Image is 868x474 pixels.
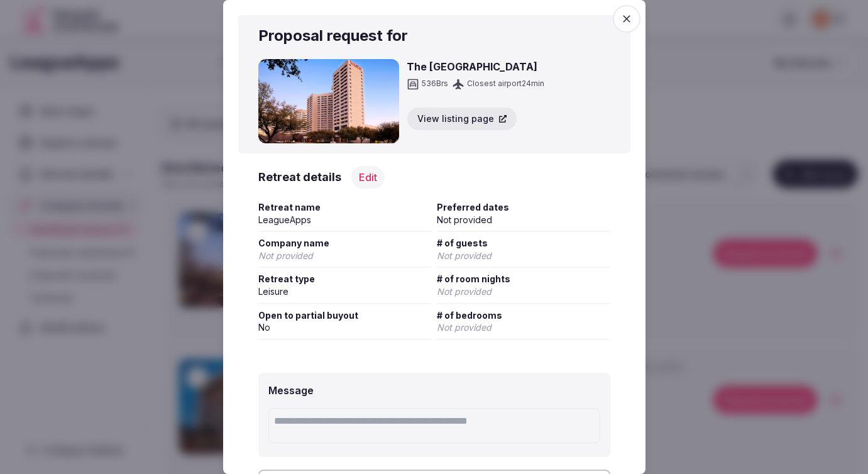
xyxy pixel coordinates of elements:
[407,107,517,131] button: View listing page
[268,384,314,397] label: Message
[258,214,432,226] div: LeagueApps
[437,322,492,333] span: Not provided
[437,309,610,322] span: # of bedrooms
[467,79,544,89] span: Closest airport 24 min
[258,59,399,143] img: The Westin Dallas Park Central
[407,59,544,74] h3: The [GEOGRAPHIC_DATA]
[437,273,610,285] span: # of room nights
[351,166,385,189] button: Edit
[258,321,432,334] div: No
[258,201,432,214] span: Retreat name
[422,79,448,89] span: 536 Brs
[437,286,492,297] span: Not provided
[258,273,432,285] span: Retreat type
[437,237,610,250] span: # of guests
[407,107,544,131] a: View listing page
[258,237,432,250] span: Company name
[437,201,610,214] span: Preferred dates
[258,250,313,261] span: Not provided
[258,309,432,322] span: Open to partial buyout
[437,250,492,261] span: Not provided
[258,25,610,47] h2: Proposal request for
[258,169,341,185] h3: Retreat details
[258,285,432,298] div: Leisure
[437,214,610,226] div: Not provided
